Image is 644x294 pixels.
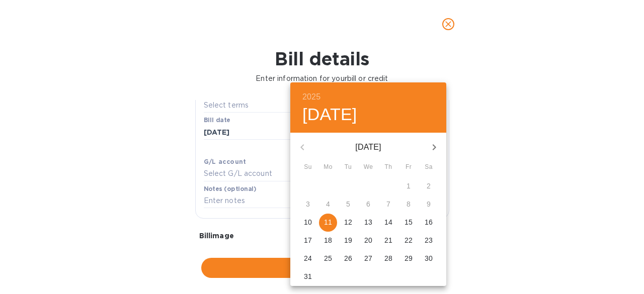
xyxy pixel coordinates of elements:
button: [DATE] [302,104,357,125]
button: 25 [319,250,337,268]
button: 11 [319,214,337,232]
span: Fr [399,162,418,172]
button: 26 [339,250,357,268]
button: 19 [339,232,357,250]
span: We [359,162,377,172]
span: Su [299,162,317,172]
p: 19 [344,235,352,245]
p: 11 [324,217,332,227]
p: 29 [405,253,413,263]
p: 24 [304,253,312,263]
p: 25 [324,253,332,263]
p: 28 [384,253,392,263]
p: 23 [425,235,433,245]
p: 17 [304,235,312,245]
p: 14 [384,217,392,227]
button: 20 [359,232,377,250]
button: 15 [399,214,418,232]
p: 31 [304,271,312,281]
span: Sa [420,162,438,172]
p: [DATE] [314,141,422,153]
button: 14 [379,214,397,232]
p: 15 [405,217,413,227]
button: 16 [420,214,438,232]
button: 21 [379,232,397,250]
span: Tu [339,162,357,172]
p: 26 [344,253,352,263]
button: 31 [299,268,317,286]
p: 16 [425,217,433,227]
button: 30 [420,250,438,268]
span: Mo [319,162,337,172]
p: 18 [324,235,332,245]
p: 20 [364,235,372,245]
button: 22 [399,232,418,250]
span: Th [379,162,397,172]
button: 23 [420,232,438,250]
p: 22 [405,235,413,245]
button: 12 [339,214,357,232]
p: 13 [364,217,372,227]
button: 13 [359,214,377,232]
button: 17 [299,232,317,250]
p: 21 [384,235,392,245]
button: 28 [379,250,397,268]
p: 10 [304,217,312,227]
button: 10 [299,214,317,232]
button: 27 [359,250,377,268]
p: 12 [344,217,352,227]
p: 30 [425,253,433,263]
button: 24 [299,250,317,268]
button: 18 [319,232,337,250]
button: 29 [399,250,418,268]
button: 2025 [302,90,320,104]
p: 27 [364,253,372,263]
